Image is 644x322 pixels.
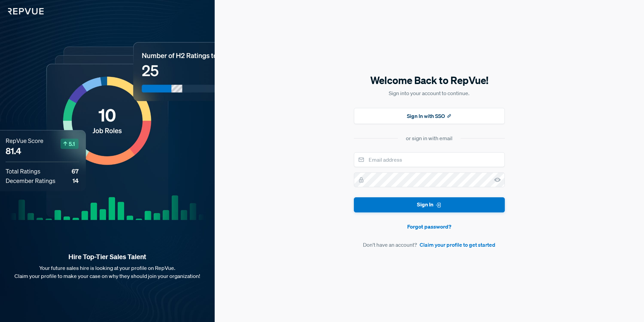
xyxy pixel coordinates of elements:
[354,241,505,249] article: Don't have an account?
[354,89,505,97] p: Sign into your account to continue.
[354,108,505,124] button: Sign In with SSO
[354,73,505,87] h5: Welcome Back to RepVue!
[420,241,495,249] a: Claim your profile to get started
[11,264,204,280] p: Your future sales hire is looking at your profile on RepVue. Claim your profile to make your case...
[406,134,452,142] div: or sign in with email
[11,252,204,261] strong: Hire Top-Tier Sales Talent
[354,197,505,212] button: Sign In
[354,223,505,231] a: Forgot password?
[354,152,505,167] input: Email address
